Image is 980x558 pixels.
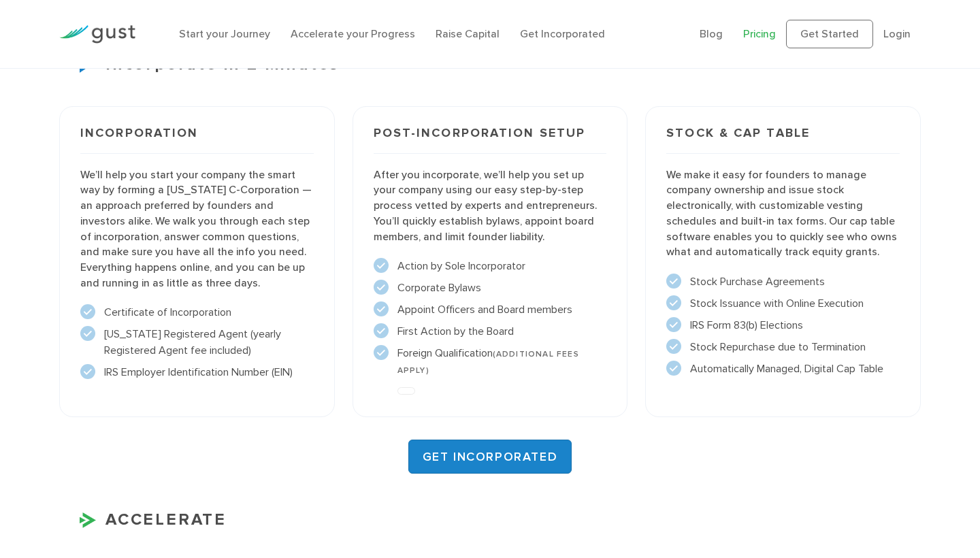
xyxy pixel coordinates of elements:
li: Certificate of Incorporation [80,304,314,321]
a: GET INCORPORATED [408,440,572,474]
a: Start your Journey [179,27,270,40]
li: IRS Form 83(b) Elections [666,317,900,333]
img: Accelerate Icon X2 [80,512,96,528]
li: Automatically Managed, Digital Cap Table [666,361,900,377]
li: Corporate Bylaws [374,280,607,296]
li: [US_STATE] Registered Agent (yearly Registered Agent fee included) [80,326,314,359]
h3: ACCELERATE [59,508,921,532]
img: Gust Logo [59,25,135,44]
li: Stock Issuance with Online Execution [666,295,900,312]
a: Blog [700,27,723,40]
h3: Post-incorporation setup [374,127,607,154]
h3: Incorporation [80,127,314,154]
li: Stock Purchase Agreements [666,274,900,290]
a: Accelerate your Progress [291,27,415,40]
a: Get Started [786,20,873,48]
h3: Stock & Cap Table [666,127,900,154]
p: We’ll help you start your company the smart way by forming a [US_STATE] C-Corporation — an approa... [80,167,314,291]
li: IRS Employer Identification Number (EIN) [80,364,314,380]
p: We make it easy for founders to manage company ownership and issue stock electronically, with cus... [666,167,900,260]
a: Login [883,27,911,40]
li: First Action by the Board [374,323,607,340]
li: Foreign Qualification [374,345,607,378]
a: Get Incorporated [520,27,605,40]
li: Appoint Officers and Board members [374,301,607,318]
a: Raise Capital [436,27,500,40]
li: Action by Sole Incorporator [374,258,607,274]
p: After you incorporate, we’ll help you set up your company using our easy step-by-step process vet... [374,167,607,245]
a: Pricing [743,27,776,40]
li: Stock Repurchase due to Termination [666,339,900,355]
